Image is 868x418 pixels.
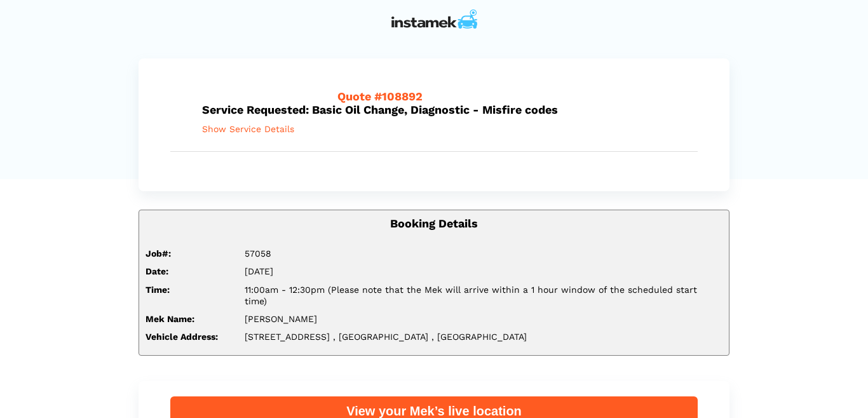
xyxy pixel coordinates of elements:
[146,314,194,324] strong: Mek Name:
[146,285,170,295] strong: Time:
[337,90,423,103] span: Quote #108892
[245,332,330,342] span: [STREET_ADDRESS]
[146,266,168,276] strong: Date:
[146,248,171,259] strong: Job#:
[202,124,294,135] span: Show Service Details
[235,313,732,325] div: [PERSON_NAME]
[235,284,732,307] div: 11:00am - 12:30pm (Please note that the Mek will arrive within a 1 hour window of the scheduled s...
[146,332,218,342] strong: Vehicle Address:
[431,332,527,342] span: , [GEOGRAPHIC_DATA]
[235,266,732,277] div: [DATE]
[235,248,732,259] div: 57058
[146,217,722,230] h5: Booking Details
[202,90,590,116] h5: Service Requested: Basic Oil Change, Diagnostic - Misfire codes
[333,332,428,342] span: , [GEOGRAPHIC_DATA]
